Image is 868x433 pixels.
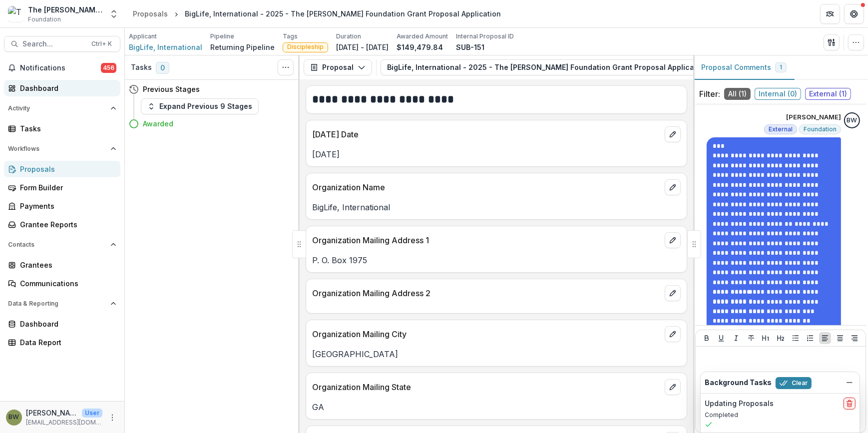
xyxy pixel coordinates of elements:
p: Organization Name [312,181,661,193]
div: Blair White [9,414,19,421]
span: Search... [22,40,85,48]
button: Search... [4,36,120,52]
p: [DATE] Date [312,128,661,140]
p: Returning Pipeline [210,42,275,52]
a: Grantee Reports [4,216,120,233]
span: Workflows [8,145,106,152]
h2: Updating Proposals [705,400,774,408]
button: Partners [820,4,840,24]
div: Ctrl + K [89,38,114,49]
p: Duration [336,32,361,41]
div: Data Report [20,337,112,348]
a: Data Report [4,334,120,351]
h4: Previous Stages [143,84,200,94]
p: Organization Mailing State [312,381,661,393]
span: 0 [156,62,169,74]
button: Dismiss [844,377,856,389]
button: Open entity switcher [107,4,121,24]
span: Foundation [804,126,837,133]
button: Proposal Comments [693,55,795,80]
div: Proposals [133,8,168,19]
span: 1 [780,64,782,71]
div: Dashboard [20,319,112,329]
button: Expand Previous 9 Stages [141,98,259,114]
div: Proposals [20,164,112,174]
button: edit [665,232,681,248]
p: [DATE] - [DATE] [336,42,389,52]
p: [EMAIL_ADDRESS][DOMAIN_NAME] [26,418,102,427]
a: Communications [4,275,120,292]
button: edit [665,179,681,195]
h3: Tasks [131,63,152,72]
span: Foundation [28,15,61,24]
div: Form Builder [20,182,112,193]
div: Grantees [20,260,112,270]
a: Dashboard [4,316,120,332]
p: Internal Proposal ID [456,32,514,41]
button: Clear [776,377,812,389]
p: User [82,409,102,418]
button: Underline [715,332,727,344]
span: All ( 1 ) [724,88,751,100]
span: Data & Reporting [8,300,106,307]
p: Pipeline [210,32,234,41]
span: External ( 1 ) [805,88,851,100]
h2: Background Tasks [705,379,772,387]
a: Grantees [4,257,120,273]
span: Activity [8,105,106,112]
p: Awarded Amount [397,32,448,41]
button: Align Center [834,332,846,344]
button: Heading 1 [760,332,772,344]
button: BigLife, International - 2025 - The [PERSON_NAME] Foundation Grant Proposal Application [381,59,738,75]
p: [PERSON_NAME] [786,112,841,122]
p: [PERSON_NAME] [26,408,78,418]
span: Internal ( 0 ) [755,88,801,100]
p: Completed [705,411,856,420]
div: Dashboard [20,83,112,93]
p: Filter: [699,88,720,100]
button: Align Left [819,332,831,344]
p: Organization Mailing Address 2 [312,287,661,299]
a: Proposals [4,161,120,177]
div: Grantee Reports [20,219,112,230]
h4: Awarded [143,118,173,129]
div: Payments [20,201,112,211]
a: Tasks [4,120,120,137]
div: Tasks [20,123,112,134]
div: Communications [20,278,112,289]
span: Discipleship [287,43,324,50]
button: Bold [701,332,713,344]
button: Get Help [844,4,864,24]
button: Ordered List [804,332,816,344]
p: [DATE] [312,148,681,160]
button: Bullet List [790,332,802,344]
button: Heading 2 [775,332,787,344]
button: edit [665,326,681,342]
div: Blair White [847,117,858,124]
button: Open Workflows [4,141,120,157]
button: Align Right [849,332,861,344]
button: edit [665,126,681,142]
span: 456 [101,63,116,73]
button: Toggle View Cancelled Tasks [278,59,294,75]
p: GA [312,401,681,413]
p: $149,479.84 [397,42,443,52]
button: delete [844,398,856,410]
a: BigLife, International [129,42,202,52]
a: Dashboard [4,80,120,96]
button: Proposal [304,59,372,75]
button: Notifications456 [4,60,120,76]
span: External [769,126,793,133]
a: Payments [4,198,120,214]
button: edit [665,285,681,301]
p: BigLife, International [312,201,681,213]
a: Proposals [129,6,172,21]
button: Italicize [730,332,742,344]
p: Organization Mailing Address 1 [312,234,661,246]
nav: breadcrumb [129,6,505,21]
a: Form Builder [4,179,120,196]
button: Open Data & Reporting [4,296,120,312]
button: Open Contacts [4,237,120,253]
span: Contacts [8,241,106,248]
